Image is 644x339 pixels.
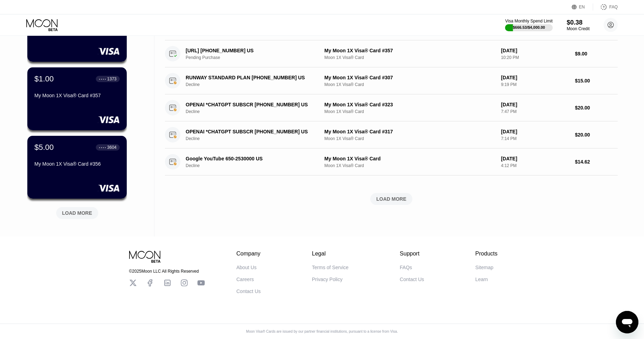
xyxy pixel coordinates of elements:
[99,146,106,148] div: ● ● ● ●
[475,251,497,257] div: Products
[501,55,569,60] div: 10:20 PM
[324,109,495,114] div: Moon 1X Visa® Card
[475,265,493,270] div: Sitemap
[501,102,569,107] div: [DATE]
[324,129,495,134] div: My Moon 1X Visa® Card #317
[165,40,618,67] div: [URL] [PHONE_NUMBER] USPending PurchaseMy Moon 1X Visa® Card #357Moon 1X Visa® Card[DATE]10:20 PM...
[324,136,495,141] div: Moon 1X Visa® Card
[501,109,569,114] div: 7:47 PM
[27,136,127,199] div: $5.00● ● ● ●3604My Moon 1X Visa® Card #356
[616,311,638,333] iframe: Button to launch messaging window
[324,48,495,53] div: My Moon 1X Visa® Card #357
[312,277,343,282] div: Privacy Policy
[240,330,404,333] div: Moon Visa® Cards are issued by our partner financial institutions, pursuant to a license from Visa.
[186,102,314,107] div: OPENAI *CHATGPT SUBSCR [PHONE_NUMBER] US
[312,265,348,270] div: Terms of Service
[400,265,412,270] div: FAQs
[400,277,424,282] div: Contact Us
[186,156,314,161] div: Google YouTube 650-2530000 US
[501,82,569,87] div: 9:19 PM
[324,102,495,107] div: My Moon 1X Visa® Card #323
[237,288,261,294] div: Contact Us
[400,251,424,257] div: Support
[505,19,552,24] div: Visa Monthly Spend Limit
[186,82,324,87] div: Decline
[505,19,552,31] div: Visa Monthly Spend Limit$666.53/$4,000.00
[575,159,618,165] div: $14.62
[237,277,254,282] div: Careers
[186,136,324,141] div: Decline
[575,132,618,138] div: $20.00
[34,74,54,84] div: $1.00
[165,67,618,94] div: RUNWAY STANDARD PLAN [PHONE_NUMBER] USDeclineMy Moon 1X Visa® Card #307Moon 1X Visa® Card[DATE]9:...
[34,143,54,152] div: $5.00
[567,26,590,31] div: Moon Credit
[107,77,117,81] div: 1373
[324,75,495,80] div: My Moon 1X Visa® Card #307
[501,156,569,161] div: [DATE]
[165,94,618,121] div: OPENAI *CHATGPT SUBSCR [PHONE_NUMBER] USDeclineMy Moon 1X Visa® Card #323Moon 1X Visa® Card[DATE]...
[501,48,569,53] div: [DATE]
[165,193,618,205] div: LOAD MORE
[501,129,569,134] div: [DATE]
[501,136,569,141] div: 7:14 PM
[186,109,324,114] div: Decline
[324,156,495,161] div: My Moon 1X Visa® Card
[165,121,618,148] div: OPENAI *CHATGPT SUBSCR [PHONE_NUMBER] USDeclineMy Moon 1X Visa® Card #317Moon 1X Visa® Card[DATE]...
[34,161,120,167] div: My Moon 1X Visa® Card #356
[567,19,590,26] div: $0.38
[34,93,120,98] div: My Moon 1X Visa® Card #357
[575,51,618,56] div: $9.00
[567,19,590,31] div: $0.38Moon Credit
[237,265,257,270] div: About Us
[312,251,348,257] div: Legal
[324,55,495,60] div: Moon 1X Visa® Card
[165,148,618,175] div: Google YouTube 650-2530000 USDeclineMy Moon 1X Visa® CardMoon 1X Visa® Card[DATE]4:12 PM$14.62
[27,67,127,130] div: $1.00● ● ● ●1373My Moon 1X Visa® Card #357
[572,4,593,11] div: EN
[475,277,488,282] div: Learn
[593,4,618,11] div: FAQ
[186,55,324,60] div: Pending Purchase
[129,269,205,274] div: © 2025 Moon LLC All Rights Reserved
[513,25,545,29] div: $666.53 / $4,000.00
[237,251,261,257] div: Company
[62,210,92,216] div: LOAD MORE
[501,75,569,80] div: [DATE]
[324,82,495,87] div: Moon 1X Visa® Card
[376,196,406,202] div: LOAD MORE
[609,5,618,9] div: FAQ
[186,48,314,53] div: [URL] [PHONE_NUMBER] US
[324,163,495,168] div: Moon 1X Visa® Card
[186,75,314,80] div: RUNWAY STANDARD PLAN [PHONE_NUMBER] US
[186,163,324,168] div: Decline
[575,78,618,84] div: $15.00
[575,105,618,111] div: $20.00
[501,163,569,168] div: 4:12 PM
[51,204,104,219] div: LOAD MORE
[186,129,314,134] div: OPENAI *CHATGPT SUBSCR [PHONE_NUMBER] US
[579,5,585,9] div: EN
[107,145,117,150] div: 3604
[99,78,106,80] div: ● ● ● ●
